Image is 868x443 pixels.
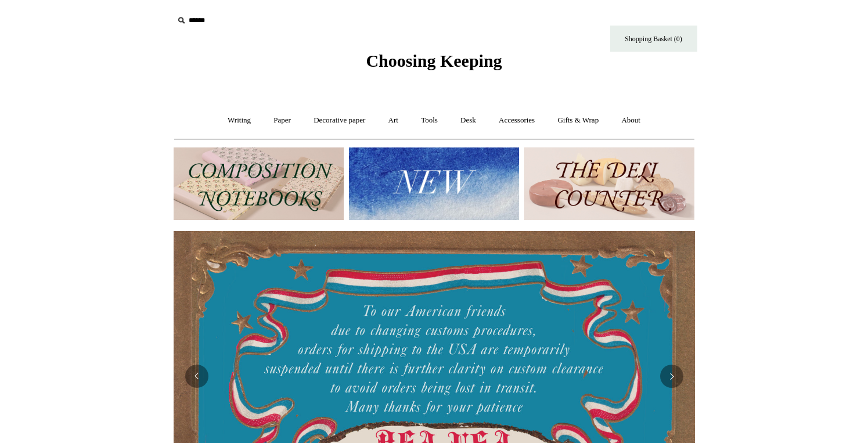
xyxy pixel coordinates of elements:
button: Next [660,365,683,388]
span: Choosing Keeping [366,51,502,70]
a: Desk [450,105,487,136]
img: 202302 Composition ledgers.jpg__PID:69722ee6-fa44-49dd-a067-31375e5d54ec [174,147,344,220]
a: Decorative paper [303,105,376,136]
img: The Deli Counter [524,147,694,220]
a: Choosing Keeping [366,60,502,69]
a: Paper [263,105,301,136]
button: Previous [185,365,208,388]
a: Shopping Basket (0) [610,26,697,52]
a: About [611,105,651,136]
a: Tools [410,105,448,136]
a: Writing [217,105,261,136]
a: Gifts & Wrap [547,105,609,136]
a: Accessories [488,105,545,136]
a: Art [378,105,409,136]
img: New.jpg__PID:f73bdf93-380a-4a35-bcfe-7823039498e1 [349,147,519,220]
